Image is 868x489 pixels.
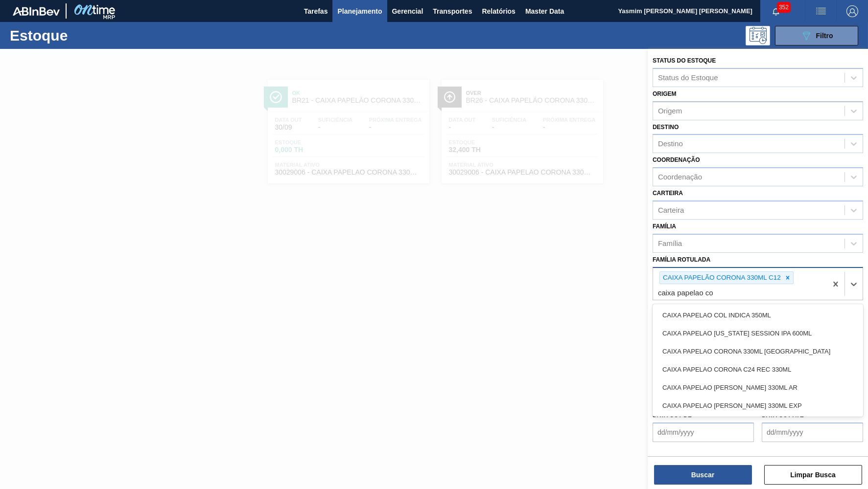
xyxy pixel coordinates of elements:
div: CAIXA PAPELAO [US_STATE] SESSION IPA 600ML [653,324,863,342]
label: Data out até [762,412,804,419]
label: Família [653,223,676,230]
div: Status do Estoque [658,73,718,82]
input: dd/mm/yyyy [653,422,754,442]
div: Origem [658,107,682,115]
label: Destino [653,124,679,131]
button: Notificações [760,4,792,18]
div: CAIXA PAPELAO [PERSON_NAME] 330ML AR [653,378,863,397]
span: Tarefas [304,5,328,17]
div: CAIXA PAPELAO [PERSON_NAME] 330ML EXP [653,397,863,415]
label: Família Rotulada [653,256,710,263]
label: Data out de [653,412,692,419]
div: CAIXA PAPELAO CORONA 330ML [GEOGRAPHIC_DATA] [653,342,863,360]
button: Filtro [775,26,858,45]
span: Relatórios [482,5,515,17]
div: CAIXA PAPELAO COL INDICA 350ML [653,306,863,324]
h1: Estoque [10,30,154,41]
span: 352 [777,2,791,13]
div: CAIXA PAPELAO CORONA C24 REC 330ML [653,360,863,378]
span: Filtro [816,32,833,40]
span: Gerencial [392,5,423,17]
img: Logout [846,5,858,17]
div: Destino [658,140,683,148]
div: Pogramando: nenhum usuário selecionado [746,26,770,45]
span: Transportes [433,5,472,17]
img: TNhmsLtSVTkK8tSr43FrP2fwEKptu5GPRR3wAAAABJRU5ErkJggg== [13,7,60,16]
input: dd/mm/yyyy [762,422,863,442]
label: Status do Estoque [653,57,716,64]
div: Carteira [658,206,684,214]
div: Coordenação [658,173,702,181]
label: Carteira [653,190,683,197]
div: Família [658,239,682,247]
span: Master Data [525,5,564,17]
label: Origem [653,90,677,97]
label: Coordenação [653,156,700,163]
label: Material ativo [653,304,702,311]
span: Planejamento [337,5,382,17]
img: userActions [815,5,827,17]
div: CAIXA PAPELÃO CORONA 330ML C12 [660,272,782,284]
